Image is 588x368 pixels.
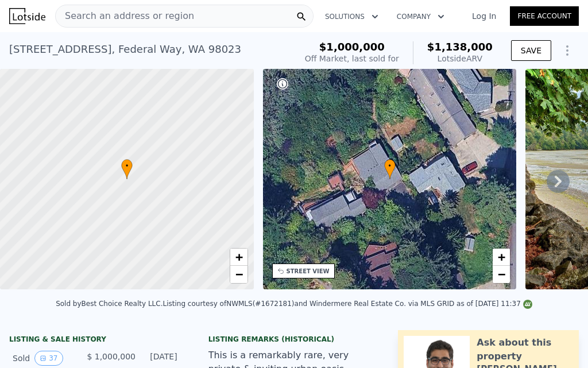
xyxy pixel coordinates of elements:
span: + [235,250,242,264]
div: Sold by Best Choice Realty LLC . [56,300,163,308]
span: − [498,267,505,281]
a: Zoom in [230,249,247,266]
span: Search an address or region [56,9,194,23]
a: Free Account [510,6,579,26]
span: + [498,250,505,264]
div: • [121,159,133,179]
div: Listing courtesy of NWMLS (#1672181) and Windermere Real Estate Co. via MLS GRID as of [DATE] 11:37 [163,300,532,308]
div: [STREET_ADDRESS] , Federal Way , WA 98023 [9,41,241,57]
div: STREET VIEW [287,267,330,276]
div: Sold [13,351,78,366]
a: Zoom in [493,249,510,266]
div: [DATE] [145,351,177,366]
img: Lotside [9,8,45,24]
a: Zoom out [230,266,247,283]
button: View historical data [34,351,63,366]
button: SAVE [511,40,551,61]
button: Company [388,6,454,27]
span: − [235,267,242,281]
span: $1,000,000 [319,41,385,53]
a: Zoom out [493,266,510,283]
div: • [384,159,396,179]
a: Log In [458,10,510,22]
img: NWMLS Logo [523,300,532,309]
div: Off Market, last sold for [305,53,399,64]
div: Listing Remarks (Historical) [208,335,380,344]
div: Ask about this property [477,336,573,363]
span: • [384,161,396,171]
div: Lotside ARV [427,53,493,64]
span: $1,138,000 [427,41,493,53]
span: • [121,161,133,171]
div: LISTING & SALE HISTORY [9,335,181,346]
button: Solutions [316,6,388,27]
button: Show Options [556,39,579,62]
span: $ 1,000,000 [87,352,136,361]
